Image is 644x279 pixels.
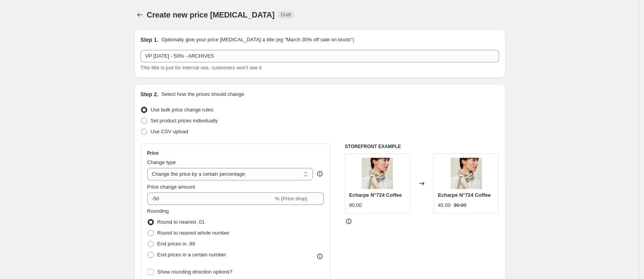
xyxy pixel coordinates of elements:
span: Use CSV upload [151,129,188,134]
span: Set product prices individually [151,118,218,124]
div: 90.00 [349,201,362,209]
span: Show rounding direction options? [157,269,232,275]
span: Price change amount [147,184,195,190]
p: Optionally give your price [MEDICAL_DATA] a title (eg "March 30% off sale on boots") [161,36,354,44]
h2: Step 1. [141,36,159,44]
button: Price change jobs [134,9,145,20]
span: Echarpe N°724 Coffee [438,192,491,198]
h2: Step 2. [141,90,159,98]
span: Use bulk price change rules [151,107,213,113]
span: Create new price [MEDICAL_DATA] [147,11,275,19]
p: Select how the prices should change [161,90,244,98]
img: echarpe-n0724-coffee-ech1472402-939573_80x.jpg [362,158,393,189]
span: End prices in a certain number [157,252,226,258]
input: 30% off holiday sale [141,50,499,62]
span: % (Price drop) [275,196,307,201]
strike: 90.00 [454,201,467,209]
span: Echarpe N°724 Coffee [349,192,402,198]
span: End prices in .99 [157,241,195,247]
div: 45.00 [438,201,451,209]
span: Rounding [147,208,169,214]
span: Round to nearest whole number [157,230,230,236]
span: Draft [281,12,291,18]
input: -15 [147,192,273,205]
span: Round to nearest .01 [157,219,205,225]
div: help [316,170,324,178]
span: This title is just for internal use, customers won't see it [141,65,262,71]
h3: Price [147,150,159,156]
span: Change type [147,159,176,165]
h6: STOREFRONT EXAMPLE [345,143,499,150]
img: echarpe-n0724-coffee-ech1472402-939573_80x.jpg [451,158,482,189]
